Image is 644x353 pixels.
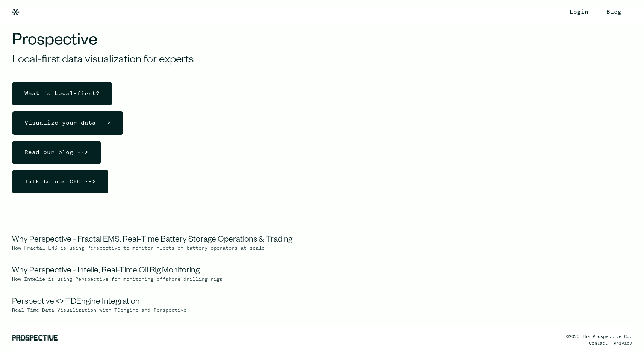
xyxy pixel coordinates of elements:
[614,341,632,346] a: Privacy
[18,141,94,164] div: Read our blog -->
[18,170,102,193] div: Talk to our CEO -->
[18,82,106,105] div: What is Local-first?
[12,52,632,70] h1: Local-first data visualization for experts
[12,141,101,164] a: Read our blog -->
[12,267,200,276] a: Why Perspective - Intelie, Real-Time Oil Rig Monitoring
[12,245,349,251] div: How Fractal EMS is using Perspective to monitor fleets of battery operators at scale
[589,341,608,346] a: Contact
[12,277,349,283] div: How Intelie is using Perspective for monitoring offshore drilling rigs
[566,333,632,340] div: ©2025 The Prospective Co.
[12,236,292,245] a: Why Perspective - Fractal EMS, Real‑Time Battery Storage Operations & Trading
[18,112,117,134] div: Visualize your data -->
[12,82,112,105] a: What is Local-first?
[12,170,108,193] a: Talk to our CEO -->
[12,298,140,307] a: Perspective <> TDEngine Integration
[12,111,123,135] a: Visualize your data -->
[12,33,632,52] h1: Prospective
